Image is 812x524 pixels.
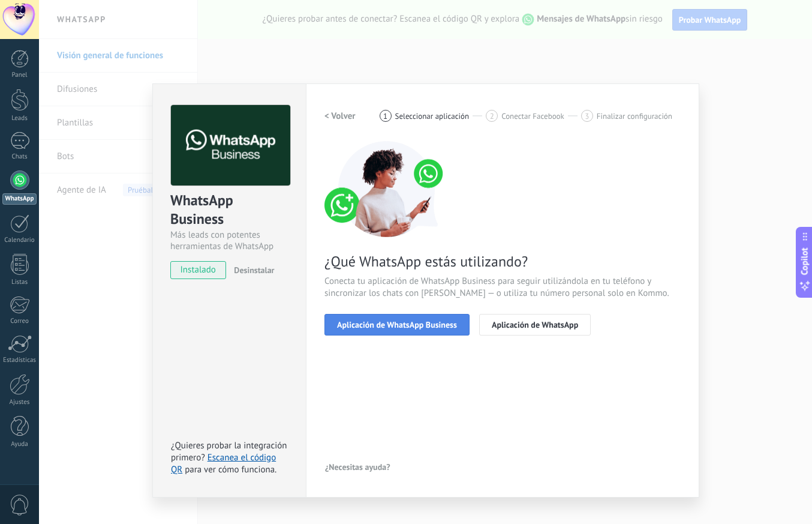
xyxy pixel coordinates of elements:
img: logo_main.png [171,105,290,186]
span: Desinstalar [234,265,274,276]
div: Calendario [2,236,37,244]
span: 3 [585,111,589,121]
div: Más leads con potentes herramientas de WhatsApp [170,229,288,252]
span: Aplicación de WhatsApp Business [337,321,457,329]
button: Aplicación de WhatsApp [479,314,591,336]
div: Listas [2,279,37,286]
div: WhatsApp Business [170,191,288,229]
span: para ver cómo funciona. [185,464,276,475]
span: Seleccionar aplicación [395,112,470,121]
span: Finalizar configuración [597,112,672,121]
button: ¿Necesitas ayuda? [324,458,391,476]
div: Panel [2,71,37,79]
span: 2 [490,111,494,121]
div: Correo [2,318,37,325]
span: ¿Necesitas ayuda? [325,463,390,471]
div: Leads [2,115,37,122]
span: Conectar Facebook [501,112,564,121]
button: Aplicación de WhatsApp Business [324,314,470,336]
span: ¿Qué WhatsApp estás utilizando? [324,252,681,271]
span: instalado [171,261,225,279]
div: Ayuda [2,441,37,448]
button: < Volver [324,105,356,127]
span: ¿Quieres probar la integración primero? [171,440,287,463]
div: Ajustes [2,399,37,406]
div: Chats [2,153,37,161]
span: 1 [383,111,387,121]
div: WhatsApp [2,193,37,205]
span: Aplicación de WhatsApp [492,321,578,329]
a: Escanea el código QR [171,452,276,475]
div: Estadísticas [2,357,37,364]
h2: < Volver [324,110,356,122]
img: connect number [324,141,450,237]
span: Copilot [799,247,811,275]
button: Desinstalar [229,261,274,279]
span: Conecta tu aplicación de WhatsApp Business para seguir utilizándola en tu teléfono y sincronizar ... [324,276,681,300]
